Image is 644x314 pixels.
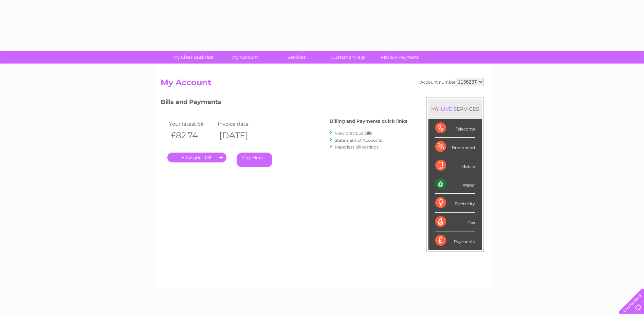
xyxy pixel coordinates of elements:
[217,51,273,64] a: My Account
[161,97,407,109] h3: Bills and Payments
[320,51,376,64] a: Customer Help
[435,231,475,250] div: Payments
[167,128,216,142] th: £82.74
[237,153,272,167] a: Pay Here
[435,194,475,212] div: Electricity
[165,51,221,64] a: My Clear Business
[435,119,475,138] div: Telecoms
[428,99,482,119] div: MY SERVICES
[216,119,265,128] td: Invoice date
[335,138,382,143] a: Statement of Accounts
[420,78,484,86] div: Account number
[335,130,372,136] a: View previous bills
[216,128,265,142] th: [DATE]
[435,213,475,231] div: Gas
[167,119,216,128] td: Your latest bill
[372,51,428,64] a: Make A Payment
[330,119,407,124] h4: Billing and Payments quick links
[335,144,379,150] a: Paperless bill settings
[269,51,325,64] a: Services
[439,106,454,112] div: LIVE
[161,78,484,91] h2: My Account
[167,153,226,162] a: .
[435,175,475,194] div: Water
[435,138,475,156] div: Broadband
[435,156,475,175] div: Mobile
